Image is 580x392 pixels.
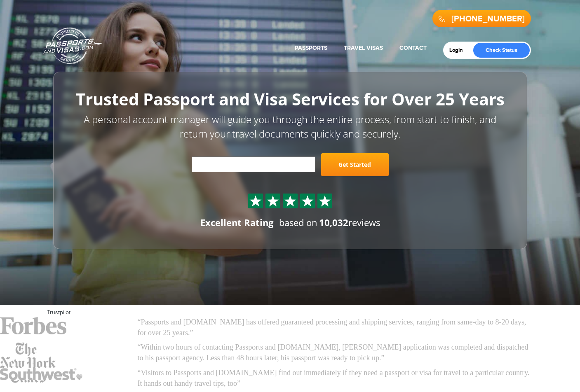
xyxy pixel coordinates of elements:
[319,195,331,207] img: Sprite St
[473,43,530,58] a: Check Status
[295,44,327,51] a: Passports
[267,195,279,207] img: Sprite St
[321,153,389,176] a: Get Started
[284,195,296,207] img: Sprite St
[72,90,509,108] h1: Trusted Passport and Visa Services for Over 25 Years
[279,216,317,229] span: based on
[249,195,262,207] img: Sprite St
[399,44,427,51] a: Contact
[200,216,273,229] div: Excellent Rating
[319,216,348,229] strong: 10,032
[72,112,509,141] p: A personal account manager will guide you through the entire process, from start to finish, and r...
[138,317,533,338] p: “Passports and [DOMAIN_NAME] has offered guaranteed processing and shipping services, ranging fro...
[138,342,533,363] p: “Within two hours of contacting Passports and [DOMAIN_NAME], [PERSON_NAME] application was comple...
[344,44,383,51] a: Travel Visas
[138,368,533,389] p: “Visitors to Passports and [DOMAIN_NAME] find out immediately if they need a passport or visa for...
[43,27,102,64] a: Passports & [DOMAIN_NAME]
[301,195,314,207] img: Sprite St
[47,309,70,316] a: Trustpilot
[451,14,525,24] a: [PHONE_NUMBER]
[449,47,469,54] a: Login
[319,216,380,229] span: reviews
